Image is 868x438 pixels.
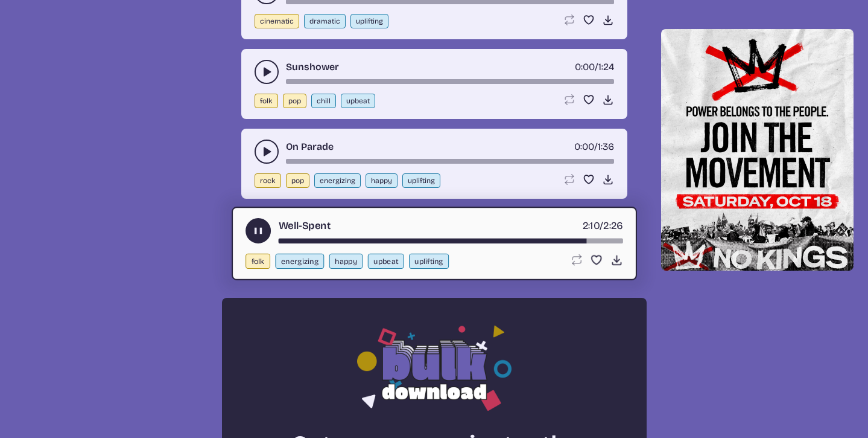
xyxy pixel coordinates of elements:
button: energizing [275,254,324,269]
button: Favorite [583,14,595,26]
button: upbeat [341,94,375,108]
button: uplifting [350,14,388,28]
div: / [582,218,622,233]
button: Loop [569,254,582,266]
button: play-pause toggle [255,140,279,164]
button: energizing [314,173,361,188]
button: Favorite [583,94,595,106]
button: uplifting [409,254,449,269]
span: 1:24 [598,61,614,72]
span: timer [574,141,594,152]
button: pop [286,173,309,188]
button: play-pause toggle [246,218,271,243]
a: On Parade [286,140,334,154]
button: chill [311,94,336,108]
button: happy [329,254,363,269]
button: Favorite [590,254,603,266]
button: upbeat [367,254,404,269]
button: folk [246,254,270,269]
div: / [575,60,614,74]
span: timer [582,219,599,231]
div: song-time-bar [278,239,622,243]
button: folk [255,94,278,108]
div: / [574,140,614,154]
button: cinematic [255,14,299,28]
span: 2:26 [603,219,623,231]
img: Help save our democracy! [661,29,854,270]
span: timer [575,61,595,72]
button: Loop [563,173,575,185]
div: song-time-bar [286,159,614,164]
div: song-time-bar [286,79,614,84]
button: rock [255,173,281,188]
button: pop [283,94,306,108]
a: Well-Spent [278,218,330,233]
button: Loop [563,94,575,106]
span: 1:36 [598,141,614,152]
button: Favorite [583,173,595,185]
img: Bulk download [357,322,512,411]
button: happy [366,173,398,188]
button: uplifting [402,173,440,188]
button: dramatic [304,14,346,28]
button: play-pause toggle [255,60,279,84]
a: Sunshower [286,60,339,74]
button: Loop [563,14,575,26]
